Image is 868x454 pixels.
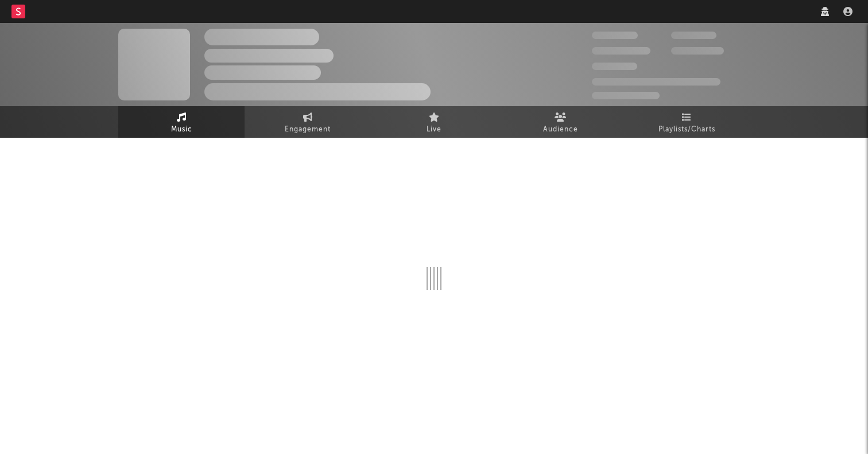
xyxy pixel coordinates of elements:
[592,78,720,86] span: 50,000,000 Monthly Listeners
[427,123,441,137] span: Live
[118,106,245,138] a: Music
[592,92,660,99] span: Jump Score: 85.0
[285,123,331,137] span: Engagement
[671,32,716,39] span: 100,000
[497,106,623,138] a: Audience
[658,123,715,137] span: Playlists/Charts
[671,47,724,55] span: 1,000,000
[592,32,638,39] span: 300,000
[592,47,650,55] span: 50,000,000
[592,63,637,70] span: 100,000
[171,123,192,137] span: Music
[623,106,750,138] a: Playlists/Charts
[543,123,578,137] span: Audience
[371,106,497,138] a: Live
[245,106,371,138] a: Engagement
